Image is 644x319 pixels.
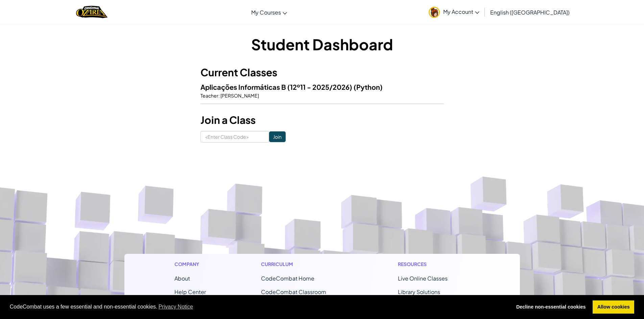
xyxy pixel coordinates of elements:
span: : [218,92,220,99]
a: My Account [425,1,483,23]
a: CodeCombat Classroom [261,288,326,295]
h3: Current Classes [200,65,444,80]
a: deny cookies [511,300,590,314]
h1: Student Dashboard [200,34,444,55]
h1: Resources [398,261,470,268]
span: [PERSON_NAME] [220,92,259,99]
span: English ([GEOGRAPHIC_DATA]) [490,9,570,16]
a: English ([GEOGRAPHIC_DATA]) [487,3,573,21]
a: My Courses [248,3,290,21]
span: (Python) [354,83,383,91]
a: learn more about cookies [158,302,194,312]
a: allow cookies [593,300,634,314]
a: Help Center [174,288,206,295]
span: Teacher [200,92,218,99]
span: My Account [443,8,479,15]
h1: Company [174,261,206,268]
span: Aplicações Informáticas B (12º11 - 2025/2026) [200,83,354,91]
img: avatar [429,7,440,18]
span: My Courses [251,9,281,16]
input: <Enter Class Code> [200,131,269,142]
h3: Join a Class [200,112,444,128]
span: CodeCombat Home [261,275,314,282]
a: Ozaria by CodeCombat logo [76,5,108,19]
span: CodeCombat uses a few essential and non-essential cookies. [10,302,506,312]
input: Join [269,131,286,142]
a: Live Online Classes [398,275,448,282]
a: Library Solutions [398,288,440,295]
a: About [174,275,190,282]
h1: Curriculum [261,261,343,268]
img: Home [76,5,108,19]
